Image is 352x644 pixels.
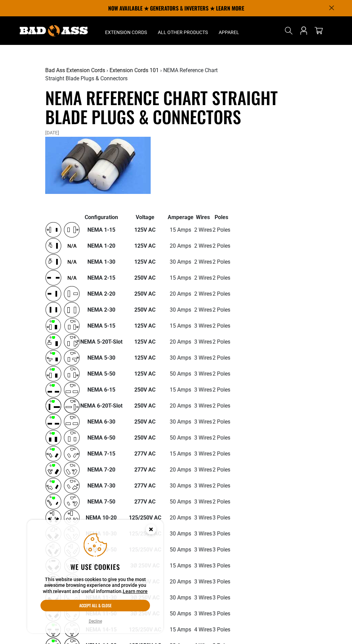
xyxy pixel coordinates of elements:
td: 2 Poles [212,462,231,478]
img: NEMA 1-15 Diagram [46,222,80,237]
time: [DATE] [45,130,59,135]
span: › [160,67,162,73]
td: 3 Wires [194,446,212,462]
td: 20 Amps [167,510,194,526]
img: NEMA 5-30 Diagram [46,350,80,365]
span: NEMA 1-20 [87,243,115,249]
img: NEMA 5-15 Diagram [46,318,80,333]
span: NEMA 1-15 [87,227,115,233]
td: 3 Wires [194,478,212,494]
td: 15 Amps [167,270,194,286]
img: NEMA 2-20 Diagram [46,286,80,301]
td: 2 Poles [212,382,231,398]
summary: Extension Cords [100,16,152,45]
strong: 125V AC [134,354,155,361]
a: Learn more [123,589,148,594]
img: NEMA 2-15 Diagram [46,270,80,285]
td: 2 Poles [212,350,231,366]
span: Extension Cords [105,29,147,35]
img: NEMA 1-20 Diagram [46,238,80,253]
td: 50 Amps [167,542,194,558]
img: NEMA 2-30 Diagram [46,302,80,317]
span: NEMA 5-50 [87,370,115,377]
span: NEMA 7-20 [87,466,115,473]
td: 30 Amps [167,302,194,318]
td: 2 Wires [194,222,212,238]
td: 3 Wires [194,334,212,350]
h1: NEMA Reference Chart Straight Blade Plugs & Connectors [45,88,307,126]
span: All Other Products [158,29,208,35]
td: 3 Wires [194,606,212,622]
strong: 125/250V AC [129,514,161,521]
strong: Poles [215,214,228,220]
td: 2 Poles [212,366,231,382]
td: 2 Poles [212,430,231,446]
img: NEMA 5-50 Diagram [46,366,80,381]
td: 3 Wires [194,526,212,542]
img: Bad Ass Extension Cords [20,25,88,36]
img: NEMA 7-20 Diagram [46,462,80,477]
td: 50 Amps [167,366,194,382]
strong: Wires [196,214,210,220]
td: 3 Wires [194,366,212,382]
td: 3 Wires [194,558,212,574]
td: 3 Wires [194,574,212,590]
td: 3 Wires [194,382,212,398]
img: NEMA 6-30 Diagram [46,414,80,429]
strong: 125V AC [134,338,155,345]
span: NEMA 6-50 [87,434,115,441]
td: 15 Amps [167,382,194,398]
td: 2 Wires [194,254,212,270]
span: NEMA 2-30 [87,307,115,313]
span: › [106,67,108,73]
td: 20 Amps [167,286,194,302]
td: 20 Amps [167,334,194,350]
td: 15 Amps [167,622,194,638]
td: 50 Amps [167,494,194,510]
td: 3 Poles [212,526,231,542]
td: 3 Wires [194,350,212,366]
td: 3 Wires [194,462,212,478]
span: Apparel [219,29,239,35]
strong: 250V AC [134,275,155,281]
span: NEMA 6-30 [87,418,115,425]
td: 3 Wires [194,318,212,334]
span: NEMA 6-15 [87,386,115,393]
td: 3 Poles [212,542,231,558]
strong: 250V AC [134,418,155,425]
strong: 125V AC [134,370,155,377]
td: 15 Amps [167,222,194,238]
td: 30 Amps [167,590,194,606]
span: NEMA 10-20 [86,514,117,521]
td: 20 Amps [167,238,194,254]
span: NEMA 5-20T-Slot [80,338,122,345]
img: NEMA 6-20 Diagram T-Slot [46,398,80,413]
td: 2 Poles [212,270,231,286]
span: NEMA 5-30 [87,354,115,361]
td: 2 Wires [194,302,212,318]
td: 2 Wires [194,270,212,286]
td: 3 Wires [194,430,212,446]
img: NEMA 7-50 Diagram [46,494,80,509]
img: NEMA 6-50 Diagram [46,430,80,445]
span: NEMA 7-30 [87,482,115,489]
strong: 277V AC [134,482,155,489]
td: 3 Wires [194,414,212,430]
img: NEMA 7-30 Diagram [46,478,80,493]
td: 2 Poles [212,254,231,270]
td: 15 Amps [167,558,194,574]
td: 3 Wires [194,494,212,510]
td: 20 Amps [167,574,194,590]
strong: 250V AC [134,291,155,297]
td: 30 Amps [167,414,194,430]
span: NEMA 2-15 [87,275,115,281]
td: 3 Poles [212,574,231,590]
span: NEMA 1-30 [87,259,115,265]
td: 3 Wires [194,398,212,414]
td: 50 Amps [167,430,194,446]
td: 2 Poles [212,414,231,430]
td: 2 Poles [212,286,231,302]
td: 2 Poles [212,478,231,494]
td: 2 Wires [194,238,212,254]
td: 4 Wires [194,622,212,638]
